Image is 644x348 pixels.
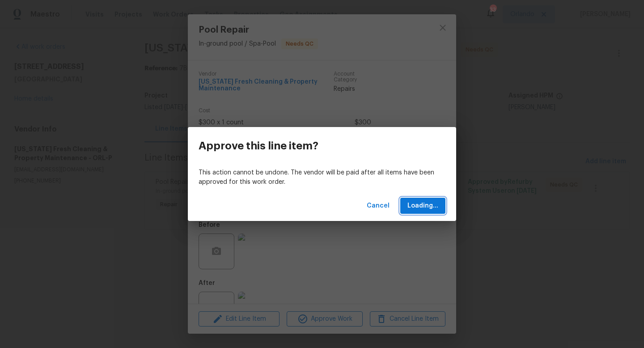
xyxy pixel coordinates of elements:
h3: Approve this line item? [199,140,318,152]
span: Cancel [367,200,390,212]
span: Loading... [407,200,438,212]
button: Cancel [363,198,393,214]
p: This action cannot be undone. The vendor will be paid after all items have been approved for this... [199,168,445,187]
button: Loading... [400,198,445,214]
